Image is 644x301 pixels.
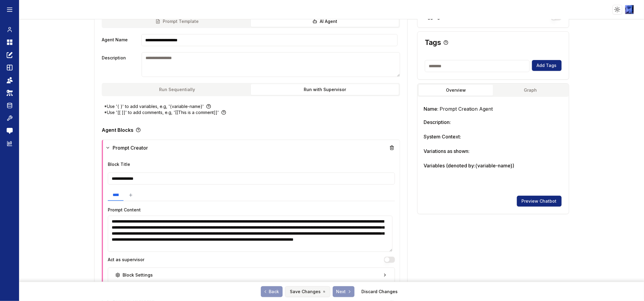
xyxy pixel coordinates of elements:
[108,268,395,283] button: Block Settings
[103,16,251,27] button: Prompt Template
[251,84,399,95] button: Run with Supervisor
[425,15,466,19] label: Aggregate citations
[108,207,141,212] label: Prompt Content
[362,289,398,295] a: Discard Changes
[424,162,563,169] h3: Variables (denoted by: {variable-name} )
[517,196,562,207] button: Preview Chatbot
[419,85,493,96] button: Overview
[103,84,251,95] button: Run Sequentially
[108,162,130,167] label: Block Title
[7,128,13,134] img: feedback
[424,147,563,155] h3: Variations as shown:
[251,16,399,27] button: AI Agent
[104,109,219,116] p: *Use '[[ ]]' to add comments, e.g, '[[This is a comment]]'
[532,60,562,71] button: Add Tags
[104,103,204,109] p: *Use '{ }' to add variables, e.g, '{variable-name}'
[424,105,563,112] h3: Name:
[261,286,283,297] a: Back
[102,52,139,77] label: Description
[424,133,563,140] h3: System Context:
[102,128,133,132] p: Agent Blocks
[113,144,148,151] span: Prompt Creator
[493,85,567,96] button: Graph
[625,5,634,14] img: ACg8ocLIQrZOk08NuYpm7ecFLZE0xiClguSD1EtfFjuoGWgIgoqgD8A6FQ=s96-c
[115,272,153,278] div: Block Settings
[102,34,139,46] label: Agent Name
[108,258,144,262] label: Act as supervisor
[425,39,441,46] h3: Tags
[424,119,563,126] h3: Description:
[440,106,493,112] span: Prompt Creation Agent
[285,286,330,297] button: Save Changes
[333,286,354,297] a: Next
[357,286,403,297] button: Discard Changes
